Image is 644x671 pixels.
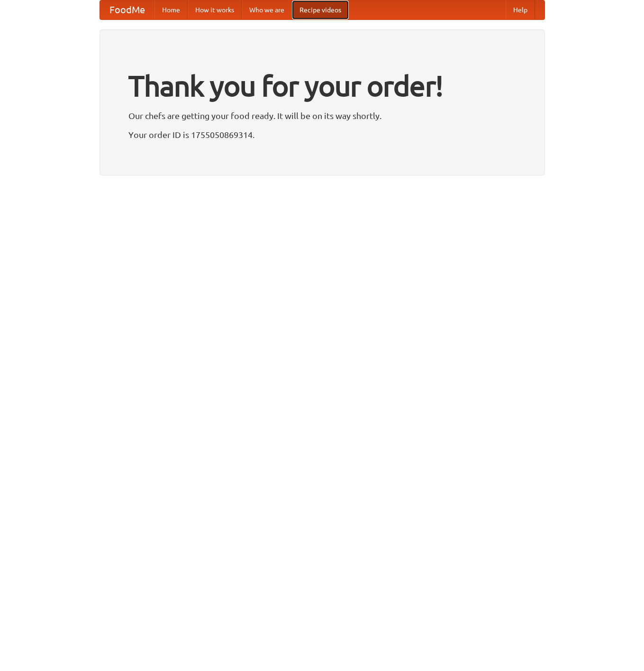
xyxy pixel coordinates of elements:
[128,63,516,109] h1: Thank you for your order!
[506,0,535,19] a: Help
[292,0,349,19] a: Recipe videos
[188,0,242,19] a: How it works
[100,0,154,19] a: FoodMe
[154,0,188,19] a: Home
[242,0,292,19] a: Who we are
[128,109,516,123] p: Our chefs are getting your food ready. It will be on its way shortly.
[128,128,516,142] p: Your order ID is 1755050869314.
